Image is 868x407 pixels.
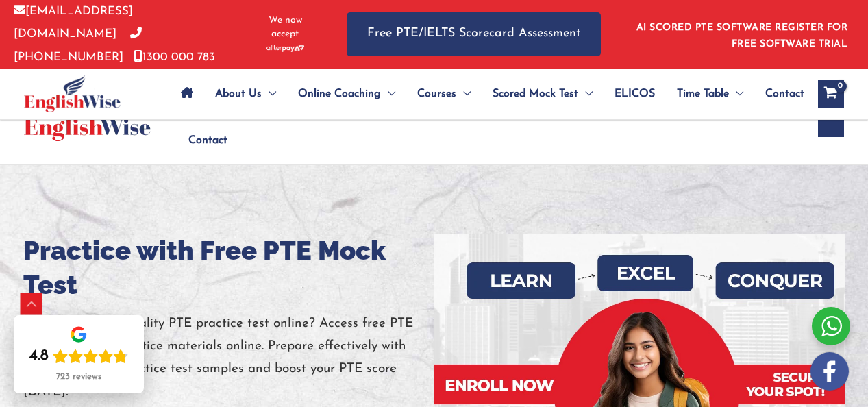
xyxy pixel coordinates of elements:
[170,70,804,118] nav: Site Navigation: Main Menu
[177,116,227,164] a: Contact
[493,70,578,118] span: Scored Mock Test
[482,70,604,118] a: Scored Mock TestMenu Toggle
[677,70,729,118] span: Time Table
[406,70,482,118] a: CoursesMenu Toggle
[347,12,601,56] a: Free PTE/IELTS Scorecard Assessment
[56,371,101,382] div: 723 reviews
[765,70,804,118] span: Contact
[381,70,395,118] span: Menu Toggle
[215,70,262,118] span: About Us
[14,5,133,40] a: [EMAIL_ADDRESS][DOMAIN_NAME]
[24,75,121,112] img: cropped-ew-logo
[456,70,471,118] span: Menu Toggle
[818,80,844,108] a: View Shopping Cart, empty
[287,70,406,118] a: Online CoachingMenu Toggle
[754,70,804,118] a: Contact
[636,23,848,49] a: AI SCORED PTE SOFTWARE REGISTER FOR FREE SOFTWARE TRIAL
[729,70,743,118] span: Menu Toggle
[266,45,304,52] img: Afterpay-Logo
[29,347,49,366] div: 4.8
[628,12,854,56] aside: Header Widget 1
[134,51,215,63] a: 1300 000 783
[810,352,849,391] img: white-facebook.png
[417,70,456,118] span: Courses
[188,116,227,164] span: Contact
[23,234,434,302] h1: Practice with Free PTE Mock Test
[204,70,287,118] a: About UsMenu Toggle
[615,70,655,118] span: ELICOS
[578,70,593,118] span: Menu Toggle
[14,28,142,62] a: [PHONE_NUMBER]
[23,312,434,404] p: Looking for high-quality PTE practice test online? Access free PTE mock tests and practice materi...
[262,70,276,118] span: Menu Toggle
[29,347,128,366] div: Rating: 4.8 out of 5
[604,70,666,118] a: ELICOS
[258,14,312,41] span: We now accept
[666,70,754,118] a: Time TableMenu Toggle
[298,70,381,118] span: Online Coaching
